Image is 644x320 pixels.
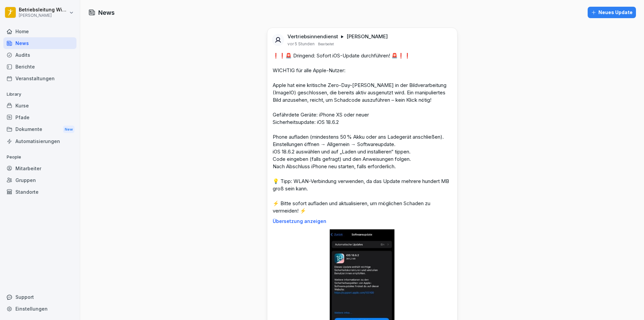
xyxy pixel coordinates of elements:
[63,126,74,133] div: New
[287,33,338,40] p: Vertriebsinnendienst
[588,7,636,18] button: Neues Update
[3,100,76,111] a: Kurse
[273,219,452,224] p: Übersetzung anzeigen
[3,111,76,123] a: Pfade
[3,123,76,136] a: DokumenteNew
[19,13,68,18] p: [PERSON_NAME]
[591,9,633,16] div: Neues Update
[3,135,76,147] a: Automatisierungen
[3,291,76,303] div: Support
[19,7,68,13] p: Betriebsleitung Wismar
[98,8,115,17] h1: News
[3,163,76,174] a: Mitarbeiter
[318,41,334,47] p: Bearbeitet
[3,49,76,61] a: Audits
[3,89,76,100] p: Library
[3,37,76,49] a: News
[3,174,76,186] a: Gruppen
[287,41,315,47] p: vor 5 Stunden
[273,52,452,215] p: ❗❗🚨 Dringend: Sofort iOS-Update durchführen! 🚨❗❗ WICHTIG für alle Apple-Nutzer: Apple hat eine kr...
[3,61,76,73] a: Berichte
[3,73,76,84] a: Veranstaltungen
[3,303,76,315] a: Einstellungen
[346,33,388,40] p: [PERSON_NAME]
[3,26,76,37] a: Home
[3,123,76,136] div: Dokumente
[3,186,76,198] a: Standorte
[3,152,76,163] p: People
